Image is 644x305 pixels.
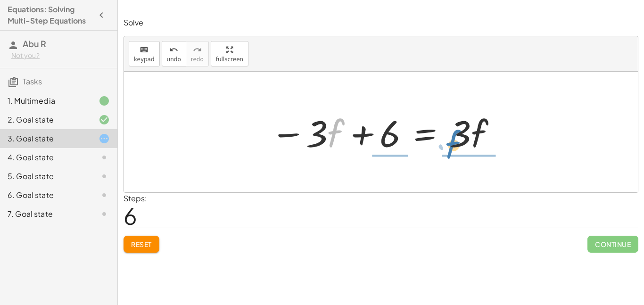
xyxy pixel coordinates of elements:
i: Task not started. [99,190,110,201]
i: Task not started. [99,171,110,182]
i: undo [169,44,178,56]
i: Task finished and correct. [99,114,110,125]
i: redo [193,44,202,56]
span: fullscreen [216,56,243,63]
span: keypad [134,56,155,63]
i: Task not started. [99,208,110,220]
div: 1. Multimedia [8,95,83,107]
div: 3. Goal state [8,133,83,144]
div: 2. Goal state [8,114,83,125]
span: 6 [124,201,137,230]
span: redo [191,56,204,63]
i: keyboard [140,44,149,56]
label: Steps: [124,193,147,203]
button: fullscreen [211,41,248,66]
div: 4. Goal state [8,152,83,163]
div: 7. Goal state [8,208,83,220]
button: redoredo [186,41,209,66]
button: Reset [124,236,159,253]
div: 5. Goal state [8,171,83,182]
i: Task not started. [99,152,110,163]
h4: Equations: Solving Multi-Step Equations [8,4,93,26]
span: Reset [131,240,152,248]
button: keyboardkeypad [129,41,160,66]
span: Tasks [23,76,42,86]
i: Task finished. [99,95,110,107]
div: Not you? [11,51,110,60]
button: undoundo [162,41,186,66]
span: Abu R [23,38,46,49]
div: 6. Goal state [8,190,83,201]
p: Solve [124,17,638,28]
span: undo [167,56,181,63]
i: Task started. [99,133,110,144]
